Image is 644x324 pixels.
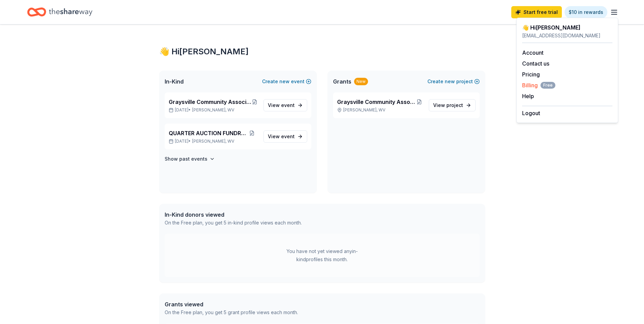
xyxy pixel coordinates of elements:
[445,77,455,86] span: new
[522,32,612,40] div: [EMAIL_ADDRESS][DOMAIN_NAME]
[522,23,612,32] div: 👋 Hi [PERSON_NAME]
[522,81,555,89] span: Billing
[165,219,302,227] div: On the Free plan, you get 5 in-kind profile views each month.
[511,6,562,18] a: Start free trial
[27,4,92,20] a: Home
[565,6,607,18] a: $10 in rewards
[169,107,258,113] p: [DATE] •
[165,155,207,163] h4: Show past events
[446,102,463,108] span: project
[281,102,295,108] span: event
[268,101,295,109] span: View
[354,78,368,85] div: New
[433,101,463,109] span: View
[427,77,480,86] button: Createnewproject
[165,155,215,163] button: Show past events
[192,139,234,144] span: [PERSON_NAME], WV
[522,71,540,78] a: Pricing
[268,132,295,141] span: View
[192,107,234,113] span: [PERSON_NAME], WV
[165,211,302,219] div: In-Kind donors viewed
[522,109,540,117] button: Logout
[279,77,290,86] span: new
[262,77,311,86] button: Createnewevent
[169,139,258,144] p: [DATE] •
[337,107,423,113] p: [PERSON_NAME], WV
[522,59,549,68] button: Contact us
[169,129,246,137] span: QUARTER AUCTION FUNDRAISER
[522,92,534,100] button: Help
[263,130,307,143] a: View event
[263,99,307,111] a: View event
[429,99,476,111] a: View project
[165,77,184,86] span: In-Kind
[159,46,485,57] div: 👋 Hi [PERSON_NAME]
[522,81,555,89] button: BillingFree
[540,82,555,89] span: Free
[165,308,298,317] div: On the Free plan, you get 5 grant profile views each month.
[337,98,416,106] span: Graysville Community Association Quarter Auction
[280,247,365,264] div: You have not yet viewed any in-kind profiles this month.
[169,98,251,106] span: Graysville Community Association Quarter Auction Fundraiser
[333,77,351,86] span: Grants
[165,300,298,308] div: Grants viewed
[522,49,544,56] a: Account
[281,133,295,139] span: event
